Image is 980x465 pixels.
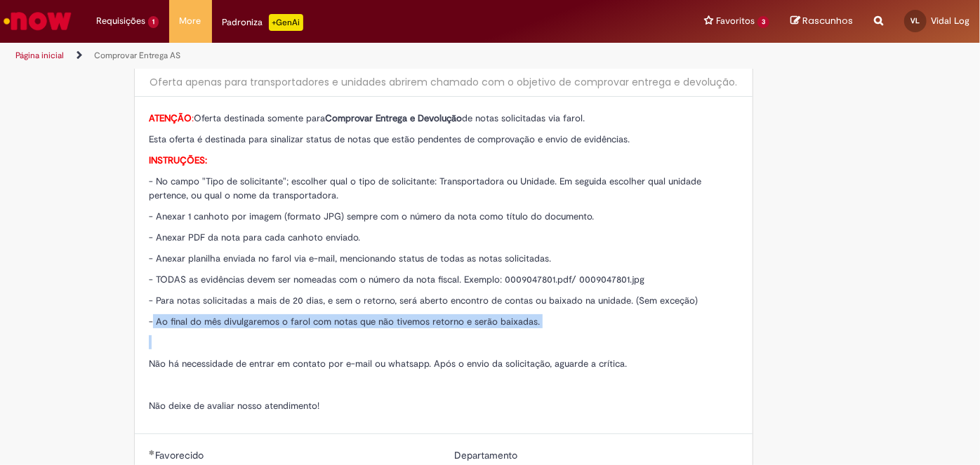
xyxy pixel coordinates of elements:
[149,112,192,124] strong: ATENÇÃO
[148,16,159,28] span: 1
[790,15,853,28] a: Rascunhos
[96,14,145,28] span: Requisições
[454,449,520,461] span: Somente leitura - Departamento
[454,448,520,462] label: Somente leitura - Departamento
[149,448,206,462] label: Somente leitura - Necessários - Favorecido
[1,7,74,35] img: ServiceNow
[149,112,194,124] span: :
[149,295,698,306] span: - Para notas solicitadas a mais de 20 dias, e sem o retorno, será aberto encontro de contas ou ba...
[149,210,594,222] span: - Anexar 1 canhoto por imagem (formato JPG) sempre com o número da nota como título do documento.
[94,50,180,61] a: Comprovar Entrega AS
[149,175,701,201] span: - No campo "Tipo de solicitante"; escolher qual o tipo de solicitante: Transportadora ou Unidade....
[11,43,643,69] ul: Trilhas de página
[716,14,755,28] span: Favoritos
[149,154,207,166] strong: INSTRUÇÕES:
[931,15,969,27] span: Vidal Log
[149,112,585,124] span: Oferta destinada somente para de notas solicitadas via farol.
[15,50,64,61] a: Página inicial
[757,16,769,28] span: 3
[149,75,739,89] div: Oferta apenas para transportadores e unidades abrirem chamado com o objetivo de comprovar entrega...
[149,274,644,285] span: - TODAS as evidências devem ser nomeadas com o número da nota fiscal. Exemplo: 0009047801.pdf/ 00...
[269,14,303,31] p: +GenAi
[149,133,630,145] span: Esta oferta é destinada para sinalizar status de notas que estão pendentes de comprovação e envio...
[325,112,462,124] strong: Comprovar Entrega e Devolução
[149,450,155,455] span: Obrigatório Preenchido
[180,14,201,28] span: More
[149,358,627,370] span: Não há necessidade de entrar em contato por e-mail ou whatsapp. Após o envio da solicitação, agua...
[911,16,920,25] span: VL
[223,14,303,31] div: Padroniza
[149,252,551,264] span: - Anexar planilha enviada no farol via e-mail, mencionando status de todas as notas solicitadas.
[155,449,206,461] span: Necessários - Favorecido
[149,231,360,243] span: - Anexar PDF da nota para cada canhoto enviado.
[802,14,853,27] span: Rascunhos
[149,316,540,328] span: - Ao final do mês divulgaremos o farol com notas que não tivemos retorno e serão baixadas.
[149,400,319,412] span: Não deixe de avaliar nosso atendimento!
